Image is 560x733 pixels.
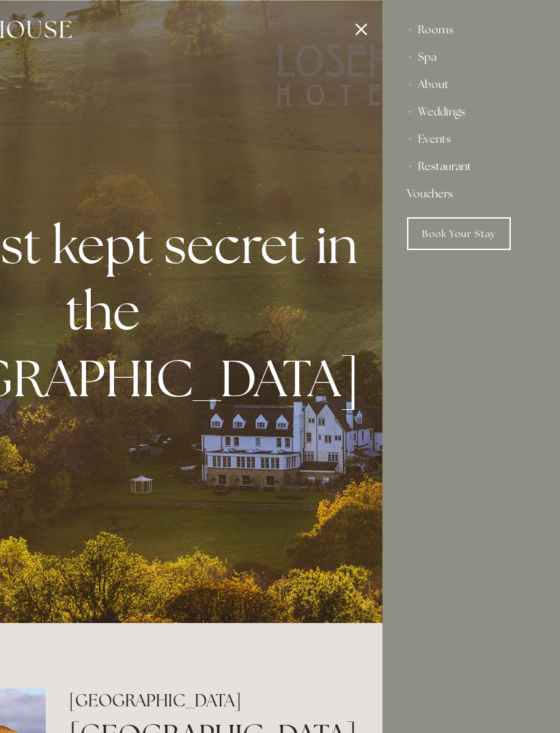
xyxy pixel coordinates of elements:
[407,153,535,180] div: Restaurant
[407,71,535,98] div: About
[407,180,535,208] a: Vouchers
[407,98,535,126] div: Weddings
[407,44,535,71] div: Spa
[407,217,511,250] a: Book Your Stay
[407,16,535,44] div: Rooms
[407,126,535,153] div: Events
